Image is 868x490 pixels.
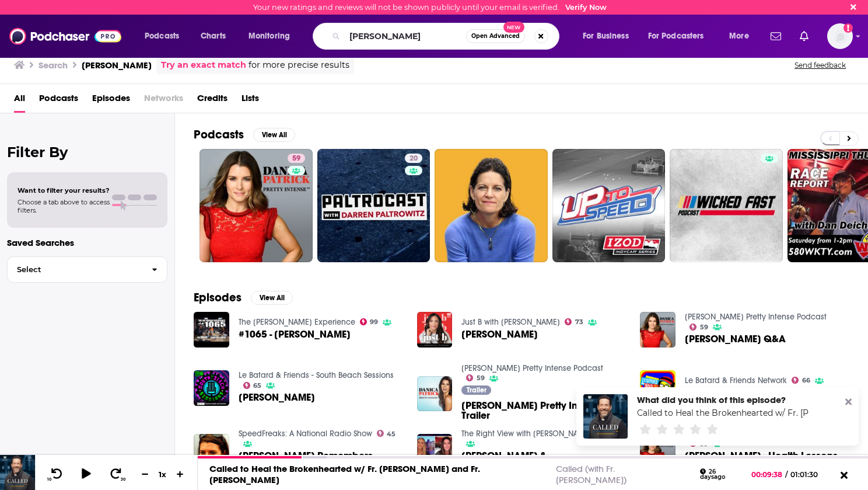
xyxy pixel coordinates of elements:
[239,329,351,339] a: #1065 - Danica Patrick
[461,329,538,339] a: Danica Patrick
[685,312,827,322] a: Danica Patrick Pretty Intense Podcast
[685,334,786,344] a: Danica Patrick Q&A
[82,60,152,71] h3: [PERSON_NAME]
[583,394,628,439] img: Called to Heal the Brokenhearted w/ Fr. Mike Schmitz and Fr. John Riccardo
[209,463,480,485] a: Called to Heal the Brokenhearted w/ Fr. [PERSON_NAME] and Fr. [PERSON_NAME]
[409,153,418,165] span: 20
[721,27,764,46] button: open menu
[249,28,290,44] span: Monitoring
[417,376,453,412] img: Danica Patrick Pretty Intense Trailer
[7,237,167,248] p: Saved Searches
[8,266,142,273] span: Select
[417,312,453,347] a: Danica Patrick
[345,27,466,46] input: Search podcasts, credits, & more...
[700,442,708,447] span: 59
[194,434,229,470] a: Danica Patrick Remembers Danica Patrick: The Girly Girl
[7,144,167,161] h2: Filter By
[795,26,813,46] a: Show notifications dropdown
[640,312,675,347] a: Danica Patrick Q&A
[317,149,430,262] a: 20
[239,370,394,380] a: Le Batard & Friends - South Beach Sessions
[243,382,262,389] a: 65
[253,383,261,388] span: 65
[827,23,853,49] img: User Profile
[193,27,233,46] a: Charts
[640,370,675,406] img: Danica Patrick
[253,128,295,142] button: View All
[106,467,128,482] button: 30
[145,28,179,44] span: Podcasts
[240,27,305,46] button: open menu
[791,60,849,70] button: Send feedback
[648,28,704,44] span: For Podcasters
[700,325,708,330] span: 59
[9,25,121,47] img: Podchaser - Follow, Share and Rate Podcasts
[14,89,25,113] a: All
[199,149,313,262] a: 59
[685,451,849,471] a: Danica Patrick - Health Lessons of 2021
[575,27,643,46] button: open menu
[751,470,785,479] span: 00:09:38
[685,376,787,385] a: Le Batard & Friends Network
[194,290,293,305] a: EpisodesView All
[38,60,68,71] h3: Search
[583,28,629,44] span: For Business
[239,392,315,402] span: [PERSON_NAME]
[7,256,167,283] button: Select
[461,401,626,421] a: Danica Patrick Pretty Intense Trailer
[640,27,721,46] button: open menu
[685,451,849,471] span: [PERSON_NAME] - Health Lessons of 2021
[194,370,229,406] img: Danica Patrick
[251,291,293,305] button: View All
[194,127,295,142] a: PodcastsView All
[461,451,626,471] span: [PERSON_NAME] & [PERSON_NAME]
[360,318,379,325] a: 99
[792,377,810,384] a: 66
[827,23,853,49] button: Show profile menu
[239,329,351,339] span: #1065 - [PERSON_NAME]
[802,378,810,383] span: 66
[477,376,485,381] span: 59
[471,33,520,39] span: Open Advanced
[417,434,453,470] img: Lara Trump & Danica Patrick
[575,319,583,325] span: 73
[700,468,742,481] div: 26 days ago
[729,28,749,44] span: More
[288,154,305,163] a: 59
[136,27,194,46] button: open menu
[461,429,592,439] a: The Right View with Lara Trump
[556,463,626,485] a: Called (with Fr. [PERSON_NAME])
[194,290,242,305] h2: Episodes
[194,127,244,142] h2: Podcasts
[39,89,78,113] a: Podcasts
[461,451,626,471] a: Lara Trump & Danica Patrick
[766,26,786,46] a: Show notifications dropdown
[637,394,808,405] div: What did you think of this episode?
[461,401,626,421] span: [PERSON_NAME] Pretty Intense Trailer
[827,23,853,49] span: Logged in as kimmiveritas
[466,374,485,381] a: 59
[387,432,395,437] span: 45
[640,434,675,470] a: Danica Patrick - Health Lessons of 2021
[121,477,125,482] span: 30
[253,3,607,12] div: Your new ratings and reviews will not be shown publicly until your email is verified.
[828,450,856,478] iframe: Intercom live chat
[153,470,173,479] div: 1 x
[461,363,603,373] a: Danica Patrick Pretty Intense Podcast
[467,387,487,394] span: Trailer
[197,89,228,113] span: Credits
[565,318,583,325] a: 73
[370,319,378,325] span: 99
[242,89,259,113] a: Lists
[324,23,570,50] div: Search podcasts, credits, & more...
[377,430,396,437] a: 45
[565,3,607,12] a: Verify Now
[194,312,229,347] img: #1065 - Danica Patrick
